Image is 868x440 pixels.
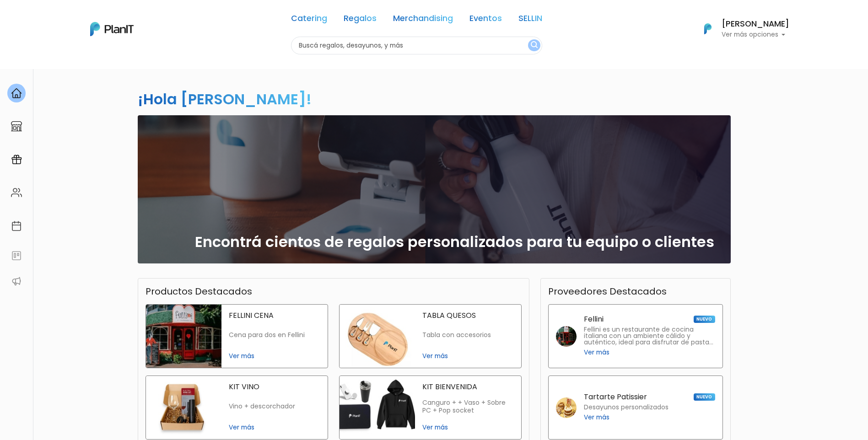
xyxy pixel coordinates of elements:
[229,331,320,339] p: Cena para dos en Fellini
[422,423,514,432] span: Ver más
[291,37,542,54] input: Buscá regalos, desayunos, y más
[722,20,789,28] h6: [PERSON_NAME]
[340,376,415,439] img: kit bienvenida
[584,327,715,346] p: Fellini es un restaurante de cocina italiana con un ambiente cálido y auténtico, ideal para disfr...
[11,154,22,165] img: campaigns-02234683943229c281be62815700db0a1741e53638e28bf9629b52c665b00959.svg
[422,331,514,339] p: Tabla con accesorios
[138,89,312,109] h2: ¡Hola [PERSON_NAME]!
[393,15,453,26] a: Merchandising
[229,383,320,391] p: KIT VINO
[11,88,22,99] img: home-e721727adea9d79c4d83392d1f703f7f8bce08238fde08b1acbfd93340b81755.svg
[229,402,320,410] p: Vino + descorchador
[518,15,542,26] a: SELLIN
[548,376,723,440] a: Tartarte Patissier NUEVO Desayunos personalizados Ver más
[339,304,522,368] a: tabla quesos TABLA QUESOS Tabla con accesorios Ver más
[422,399,514,415] p: Canguro + + Vaso + Sobre PC + Pop socket
[344,15,377,26] a: Regalos
[422,312,514,319] p: TABLA QUESOS
[11,276,22,287] img: partners-52edf745621dab592f3b2c58e3bca9d71375a7ef29c3b500c9f145b62cc070d4.svg
[692,17,789,41] button: PlanIt Logo [PERSON_NAME] Ver más opciones
[584,316,604,323] p: Fellini
[556,397,577,418] img: tartarte patissier
[698,19,718,39] img: PlanIt Logo
[291,15,327,26] a: Catering
[146,376,328,440] a: kit vino KIT VINO Vino + descorchador Ver más
[694,393,715,401] span: NUEVO
[146,286,252,297] h3: Productos Destacados
[339,376,522,440] a: kit bienvenida KIT BIENVENIDA Canguro + + Vaso + Sobre PC + Pop socket Ver más
[584,413,609,422] span: Ver más
[469,15,502,26] a: Eventos
[229,351,320,361] span: Ver más
[340,305,415,368] img: tabla quesos
[90,22,134,36] img: PlanIt Logo
[722,32,789,38] p: Ver más opciones
[584,404,669,411] p: Desayunos personalizados
[548,304,723,368] a: Fellini NUEVO Fellini es un restaurante de cocina italiana con un ambiente cálido y auténtico, id...
[422,383,514,391] p: KIT BIENVENIDA
[11,220,22,231] img: calendar-87d922413cdce8b2cf7b7f5f62616a5cf9e4887200fb71536465627b3292af00.svg
[11,250,22,261] img: feedback-78b5a0c8f98aac82b08bfc38622c3050aee476f2c9584af64705fc4e61158814.svg
[146,304,328,368] a: fellini cena FELLINI CENA Cena para dos en Fellini Ver más
[146,305,221,368] img: fellini cena
[229,312,320,319] p: FELLINI CENA
[584,348,609,357] span: Ver más
[548,286,667,297] h3: Proveedores Destacados
[195,233,714,251] h2: Encontrá cientos de regalos personalizados para tu equipo o clientes
[694,316,715,323] span: NUEVO
[11,121,22,132] img: marketplace-4ceaa7011d94191e9ded77b95e3339b90024bf715f7c57f8cf31f2d8c509eaba.svg
[229,423,320,432] span: Ver más
[146,376,221,439] img: kit vino
[556,326,577,347] img: fellini
[11,187,22,198] img: people-662611757002400ad9ed0e3c099ab2801c6687ba6c219adb57efc949bc21e19d.svg
[584,393,647,401] p: Tartarte Patissier
[422,351,514,361] span: Ver más
[531,41,538,50] img: search_button-432b6d5273f82d61273b3651a40e1bd1b912527efae98b1b7a1b2c0702e16a8d.svg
